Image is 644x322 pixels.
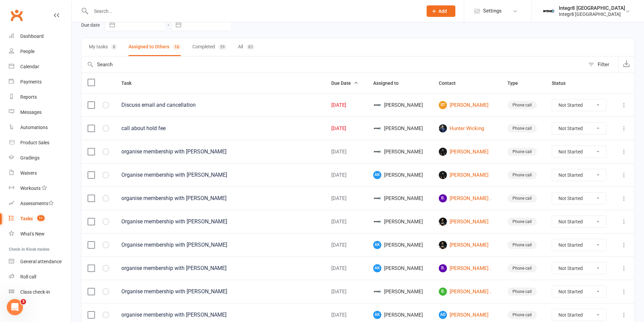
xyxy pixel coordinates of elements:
div: organise membership with [PERSON_NAME] [121,265,319,272]
a: Messages [9,105,71,120]
div: Assessments [20,201,54,206]
a: People [9,44,71,59]
a: Clubworx [8,7,25,24]
div: Phone call [507,148,537,156]
img: Phil Amato [373,194,381,202]
a: General attendance kiosk mode [9,254,71,269]
div: Reports [20,94,37,100]
div: Phone call [507,264,537,272]
div: Discuss email and cancellation [121,102,319,108]
div: [DATE] [331,219,361,225]
input: Search [81,56,585,73]
a: Reports [9,90,71,105]
div: 16 [173,44,181,50]
a: B.[PERSON_NAME] . [439,288,495,296]
button: Add [427,5,455,17]
div: Dashboard [20,33,44,39]
span: Type [507,80,525,86]
button: Contact [439,79,463,87]
a: [PERSON_NAME] [439,171,495,179]
div: [DATE] [331,312,361,318]
a: Assessments [9,196,71,211]
div: Automations [20,125,48,130]
span: [PERSON_NAME] [373,101,427,109]
iframe: Intercom live chat [7,299,23,315]
input: Search... [89,6,418,16]
div: Workouts [20,185,41,191]
img: Phil Amato [373,288,381,296]
div: Roll call [20,274,36,279]
img: Hunter Wicking [439,124,447,132]
a: AD[PERSON_NAME] [439,311,495,319]
span: [PERSON_NAME] [373,124,427,132]
a: ST[PERSON_NAME] [439,101,495,109]
div: Integr8 [GEOGRAPHIC_DATA] [559,5,625,11]
a: Automations [9,120,71,135]
span: AK [373,264,381,272]
a: [PERSON_NAME] [439,241,495,249]
button: Task [121,79,139,87]
span: B. [439,194,447,202]
span: Status [552,80,573,86]
span: Contact [439,80,463,86]
div: [DATE] [331,126,361,131]
div: Organise membership with [PERSON_NAME] [121,288,319,295]
button: Assigned to Others16 [128,38,181,56]
span: Assigned to [373,80,406,86]
span: [PERSON_NAME] [373,311,427,319]
span: [PERSON_NAME] [373,171,427,179]
div: Organise membership with [PERSON_NAME] [121,172,319,178]
span: AK [373,171,381,179]
img: Cody O’Connor [439,171,447,179]
button: Status [552,79,573,87]
a: [PERSON_NAME] [439,218,495,226]
div: call about hold fee [121,125,319,132]
div: 59 [218,44,226,50]
span: [PERSON_NAME] [373,264,427,272]
a: Tasks 11 [9,211,71,226]
div: [DATE] [331,172,361,178]
div: General attendance [20,259,62,264]
span: [PERSON_NAME] [373,241,427,249]
a: B.[PERSON_NAME] . [439,194,495,202]
div: [DATE] [331,289,361,295]
a: [PERSON_NAME] [439,148,495,156]
a: Dashboard [9,29,71,44]
img: Phil Amato [373,124,381,132]
a: Roll call [9,269,71,284]
div: Gradings [20,155,40,160]
div: [DATE] [331,149,361,155]
div: Organise membership with [PERSON_NAME] [121,218,319,225]
img: Cruz O’Connor [439,241,447,249]
div: 8 [111,44,117,50]
span: [PERSON_NAME] [373,148,427,156]
div: Phone call [507,124,537,132]
img: thumb_image1744271085.png [542,4,555,18]
div: [DATE] [331,266,361,271]
div: organise membership with [PERSON_NAME] [121,312,319,318]
div: Class check-in [20,289,50,295]
img: Phil Amato [373,218,381,226]
button: Completed59 [192,38,226,56]
span: 3 [21,299,26,304]
span: B. [439,264,447,272]
span: Task [121,80,139,86]
div: 83 [246,44,255,50]
span: [PERSON_NAME] [373,288,427,296]
a: Payments [9,74,71,90]
span: AK [373,311,381,319]
a: What's New [9,226,71,242]
img: Phil Amato [373,148,381,156]
div: Tasks [20,216,33,221]
span: AD [439,311,447,319]
a: Workouts [9,181,71,196]
span: ST [439,101,447,109]
span: Add [438,8,447,14]
a: Gradings [9,150,71,166]
div: Waivers [20,170,37,176]
span: [PERSON_NAME] [373,194,427,202]
span: [PERSON_NAME] [373,218,427,226]
div: Messages [20,109,42,115]
img: Cruz O’Connor [439,218,447,226]
div: Phone call [507,218,537,226]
